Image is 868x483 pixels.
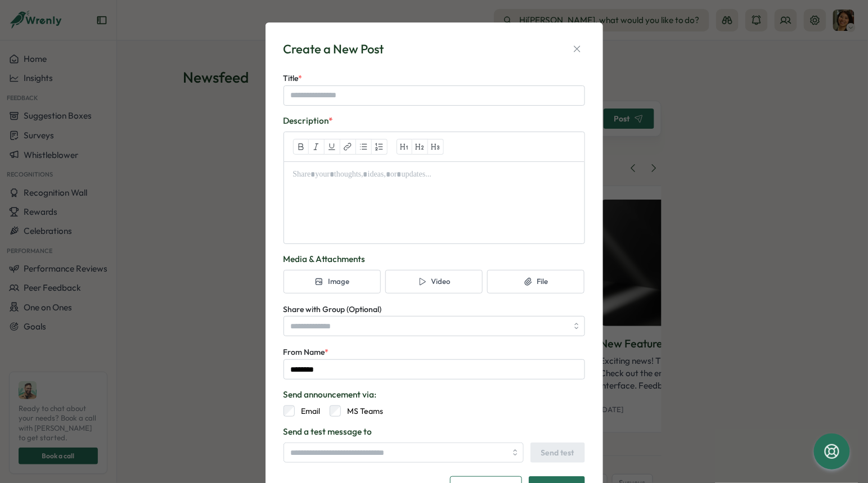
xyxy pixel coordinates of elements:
button: Link [340,139,356,155]
button: Underline [325,139,340,155]
button: Italic [309,139,325,155]
button: Bullet list [356,139,372,155]
button: Bold [293,139,309,155]
label: Share with Group (Optional) [284,304,382,316]
button: Heading 2 [412,139,428,155]
div: Create a New Post [284,40,384,58]
span: Send a test message to [284,426,585,438]
button: Image [284,270,381,294]
span: Send announcement via: [284,389,585,401]
button: Ordered list [372,139,388,155]
button: Heading 1 [397,139,412,155]
span: Media & Attachments [284,253,585,265]
label: Title [284,73,303,85]
button: Video [385,270,483,294]
label: MS Teams [341,405,384,417]
button: Heading 3 [428,139,444,155]
span: Description [284,115,585,127]
label: From Name [284,346,329,359]
label: Email [295,405,321,417]
button: File [487,270,584,294]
